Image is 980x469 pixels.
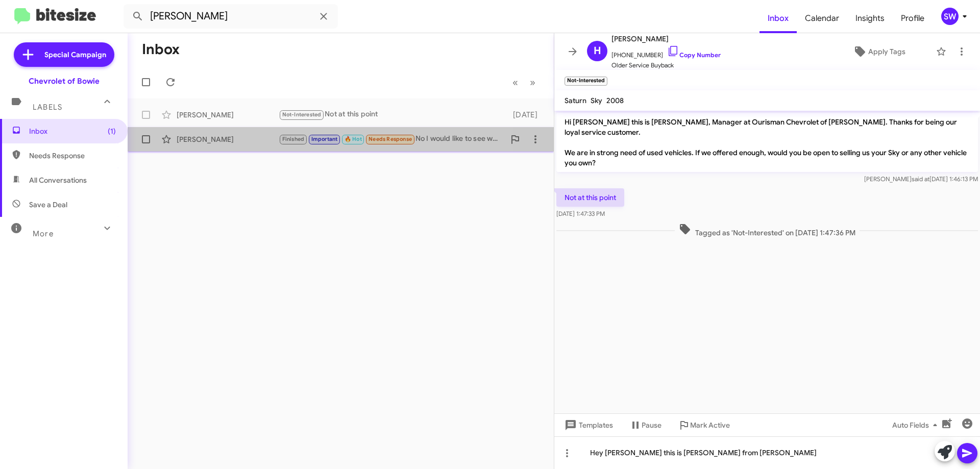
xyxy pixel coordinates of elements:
[554,436,980,469] div: Hey [PERSON_NAME] this is [PERSON_NAME] from [PERSON_NAME]
[826,42,931,61] button: Apply Tags
[594,43,601,59] span: H
[759,4,797,33] a: Inbox
[611,45,721,60] span: [PHONE_NUMBER]
[33,103,62,112] span: Labels
[29,151,116,161] span: Needs Response
[506,72,524,93] button: Previous
[44,50,106,60] span: Special Campaign
[108,126,116,136] span: (1)
[29,126,116,136] span: Inbox
[124,4,338,29] input: Search
[847,4,893,33] a: Insights
[556,113,978,172] p: Hi [PERSON_NAME] this is [PERSON_NAME], Manager at Ourisman Chevrolet of [PERSON_NAME]. Thanks fo...
[29,175,87,185] span: All Conversations
[142,41,180,58] h1: Inbox
[512,76,518,89] span: «
[29,76,100,86] div: Chevrolet of Bowie
[864,175,978,183] span: [PERSON_NAME] [DATE] 1:46:13 PM
[279,109,508,120] div: Not at this point
[667,51,721,59] a: Copy Number
[611,60,721,70] span: Older Service Buyback
[556,188,624,207] p: Not at this point
[177,110,279,120] div: [PERSON_NAME]
[345,136,362,142] span: 🔥 Hot
[556,210,605,217] span: [DATE] 1:47:33 PM
[912,175,929,183] span: said at
[508,110,546,120] div: [DATE]
[565,77,607,86] small: Not-Interested
[33,229,54,238] span: More
[892,416,941,434] span: Auto Fields
[941,8,959,25] div: SW
[868,42,905,61] span: Apply Tags
[282,111,322,118] span: Not-Interested
[530,76,535,89] span: »
[29,200,67,210] span: Save a Deal
[606,96,624,105] span: 2008
[565,96,586,105] span: Saturn
[670,416,738,434] button: Mark Active
[611,33,721,45] span: [PERSON_NAME]
[893,4,933,33] a: Profile
[642,416,661,434] span: Pause
[507,72,542,93] nav: Page navigation example
[311,136,338,142] span: Important
[14,42,114,67] a: Special Campaign
[279,133,505,145] div: No I would like to see what you would offer
[554,416,621,434] button: Templates
[524,72,542,93] button: Next
[933,8,969,25] button: SW
[621,416,670,434] button: Pause
[675,223,860,238] span: Tagged as 'Not-Interested' on [DATE] 1:47:36 PM
[690,416,730,434] span: Mark Active
[562,416,613,434] span: Templates
[177,134,279,144] div: [PERSON_NAME]
[282,136,305,142] span: Finished
[369,136,412,142] span: Needs Response
[591,96,602,105] span: Sky
[797,4,847,33] a: Calendar
[884,416,949,434] button: Auto Fields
